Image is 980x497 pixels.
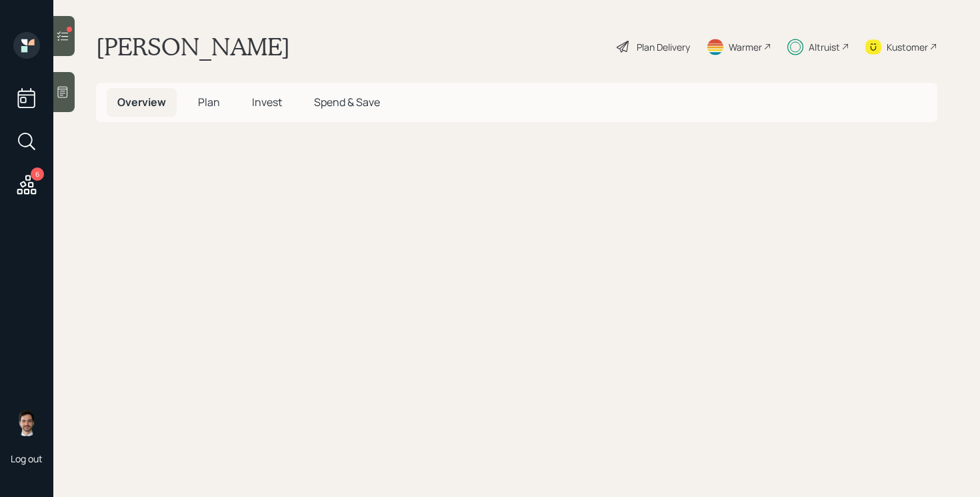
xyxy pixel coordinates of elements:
[13,410,40,436] img: jonah-coleman-headshot.png
[314,95,380,109] span: Spend & Save
[729,40,762,54] div: Warmer
[96,32,290,61] h1: [PERSON_NAME]
[637,40,690,54] div: Plan Delivery
[809,40,840,54] div: Altruist
[117,95,166,109] span: Overview
[198,95,220,109] span: Plan
[11,452,43,465] div: Log out
[887,40,928,54] div: Kustomer
[252,95,282,109] span: Invest
[31,167,44,181] div: 6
